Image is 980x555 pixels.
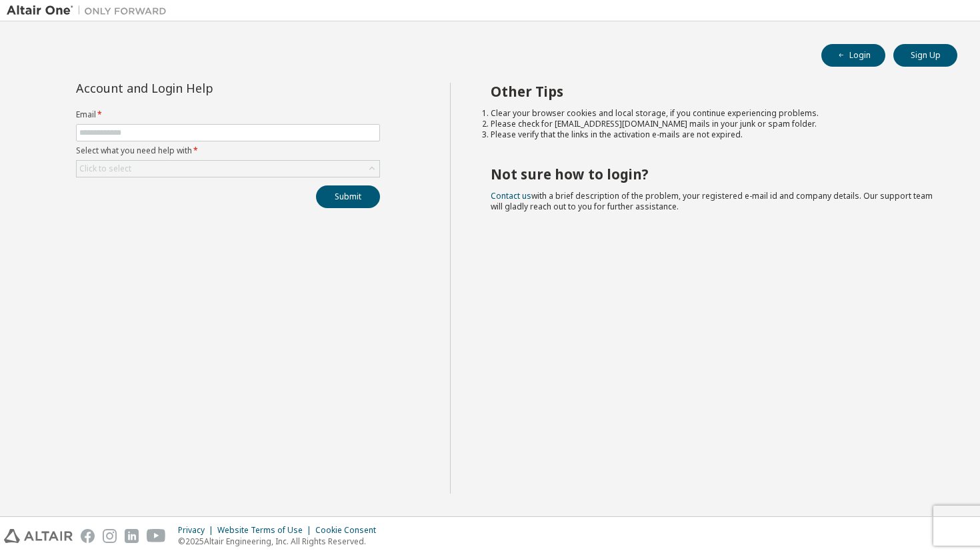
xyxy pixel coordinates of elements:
img: linkedin.svg [125,529,139,543]
img: youtube.svg [147,529,166,543]
h2: Other Tips [491,83,934,100]
li: Please verify that the links in the activation e-mails are not expired. [491,129,934,140]
div: Click to select [79,163,131,174]
li: Please check for [EMAIL_ADDRESS][DOMAIN_NAME] mails in your junk or spam folder. [491,119,934,129]
p: © 2025 Altair Engineering, Inc. All Rights Reserved. [178,536,384,547]
li: Clear your browser cookies and local storage, if you continue experiencing problems. [491,108,934,119]
label: Select what you need help with [76,145,380,156]
button: Sign Up [893,44,957,67]
div: Cookie Consent [315,525,384,536]
button: Login [821,44,885,67]
div: Click to select [77,161,379,177]
label: Email [76,109,380,120]
img: facebook.svg [81,529,95,543]
div: Website Terms of Use [217,525,315,536]
span: with a brief description of the problem, your registered e-mail id and company details. Our suppo... [491,190,933,212]
a: Contact us [491,190,531,201]
img: Altair One [7,4,173,17]
button: Submit [316,185,380,208]
img: instagram.svg [103,529,117,543]
div: Account and Login Help [76,83,319,93]
img: altair_logo.svg [4,529,73,543]
div: Privacy [178,525,217,536]
h2: Not sure how to login? [491,165,934,183]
